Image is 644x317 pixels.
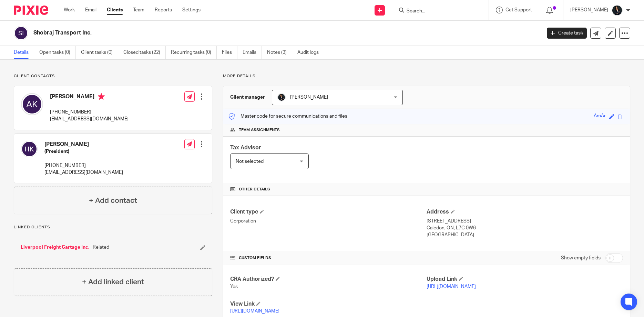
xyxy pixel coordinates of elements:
div: AmAr [594,112,606,120]
a: [URL][DOMAIN_NAME] [230,309,279,314]
h2: Shobraj Transport Inc. [33,29,436,37]
p: [EMAIL_ADDRESS][DOMAIN_NAME] [44,169,123,176]
span: Other details [239,187,270,192]
a: Email [85,7,96,13]
a: Audit logs [297,46,324,59]
h4: + Add linked client [82,277,144,287]
a: Clients [107,7,123,13]
a: Notes (3) [267,46,292,59]
a: Team [133,7,144,13]
a: Open tasks (0) [39,46,76,59]
h4: [PERSON_NAME] [50,93,129,102]
h3: Client manager [230,94,265,101]
input: Search [406,8,468,14]
p: [PHONE_NUMBER] [44,162,123,169]
h4: [PERSON_NAME] [44,141,123,148]
p: [GEOGRAPHIC_DATA] [427,231,623,238]
img: svg%3E [21,93,43,115]
p: More details [223,73,630,79]
a: Recurring tasks (0) [171,46,217,59]
img: Pixie [14,6,48,15]
img: HardeepM.png [612,5,623,16]
h4: Upload Link [427,276,623,283]
h5: (President) [44,148,123,155]
p: Caledon, ON, L7C 0W6 [427,225,623,231]
a: Liverpool Freight Cartage Inc. [21,244,89,251]
p: Linked clients [14,225,212,230]
a: Files [222,46,237,59]
label: Show empty fields [561,255,601,261]
h4: View Link [230,300,427,308]
p: [PERSON_NAME] [570,7,608,13]
p: Client contacts [14,73,212,79]
span: Related [93,244,109,251]
span: Team assignments [239,127,280,133]
h4: CUSTOM FIELDS [230,255,427,261]
span: Yes [230,284,238,289]
img: svg%3E [14,26,28,40]
a: [URL][DOMAIN_NAME] [427,284,476,289]
span: Get Support [505,8,532,12]
img: HardeepM.png [277,93,286,101]
p: [PHONE_NUMBER] [50,109,129,116]
span: Tax Advisor [230,145,261,150]
a: Client tasks (0) [81,46,118,59]
img: svg%3E [21,141,38,157]
i: Primary [98,93,105,100]
p: [STREET_ADDRESS] [427,218,623,225]
h4: CRA Authorized? [230,276,427,283]
span: Not selected [236,159,264,164]
a: Closed tasks (22) [123,46,166,59]
p: Master code for secure communications and files [228,113,347,120]
h4: + Add contact [89,195,137,206]
a: Details [14,46,34,59]
a: Emails [243,46,262,59]
h4: Address [427,208,623,216]
a: Reports [155,7,172,13]
h4: Client type [230,208,427,216]
a: Settings [182,7,201,13]
p: [EMAIL_ADDRESS][DOMAIN_NAME] [50,116,129,122]
span: [PERSON_NAME] [290,95,328,100]
a: Create task [547,28,587,39]
a: Work [64,7,75,13]
p: Corporation [230,218,427,225]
